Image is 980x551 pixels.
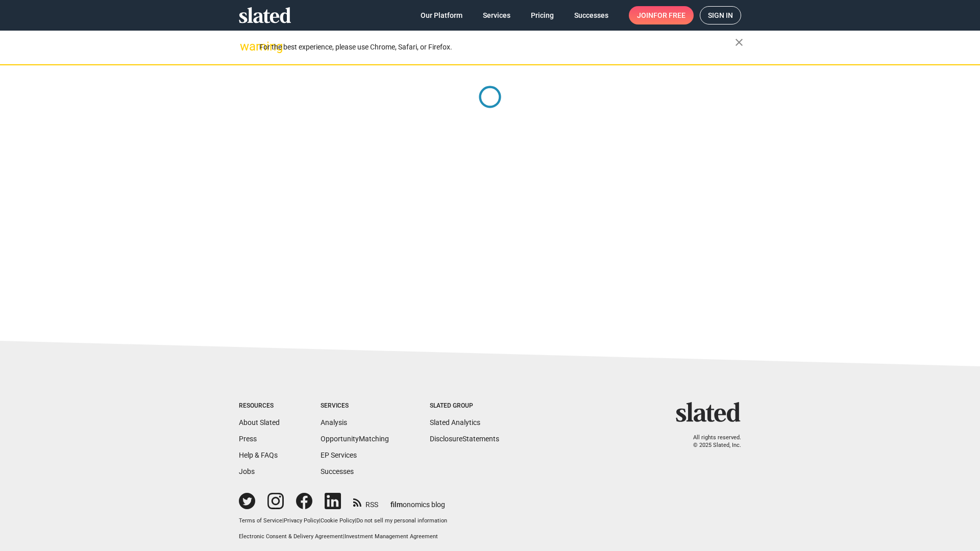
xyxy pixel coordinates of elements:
[637,6,685,24] span: Join
[356,517,447,525] button: Do not sell my personal information
[390,492,445,510] a: filmonomics blog
[629,6,694,24] a: Joinfor free
[574,6,608,24] span: Successes
[483,6,510,24] span: Services
[653,6,685,24] span: for free
[240,40,252,53] mat-icon: warning
[239,402,280,410] div: Resources
[239,418,280,427] a: About Slated
[239,435,257,443] a: Press
[430,418,480,427] a: Slated Analytics
[239,517,282,524] a: Terms of Service
[700,6,741,24] a: Sign in
[531,6,554,24] span: Pricing
[430,402,499,410] div: Slated Group
[321,517,355,524] a: Cookie Policy
[321,435,389,443] a: OpportunityMatching
[412,6,471,24] a: Our Platform
[239,451,278,459] a: Help & FAQs
[321,451,357,459] a: EP Services
[343,533,345,540] span: |
[345,533,438,540] a: Investment Management Agreement
[259,40,735,54] div: For the best experience, please use Chrome, Safari, or Firefox.
[733,36,745,48] mat-icon: close
[708,7,733,24] span: Sign in
[475,6,519,24] a: Services
[321,402,389,410] div: Services
[321,467,354,475] a: Successes
[355,517,356,524] span: |
[430,435,499,443] a: DisclosureStatements
[282,517,284,524] span: |
[566,6,617,24] a: Successes
[523,6,562,24] a: Pricing
[390,500,403,509] span: film
[682,434,741,449] p: All rights reserved. © 2025 Slated, Inc.
[239,533,343,540] a: Electronic Consent & Delivery Agreement
[319,517,321,524] span: |
[421,6,462,24] span: Our Platform
[321,418,347,427] a: Analysis
[353,494,378,510] a: RSS
[239,467,255,475] a: Jobs
[284,517,319,524] a: Privacy Policy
